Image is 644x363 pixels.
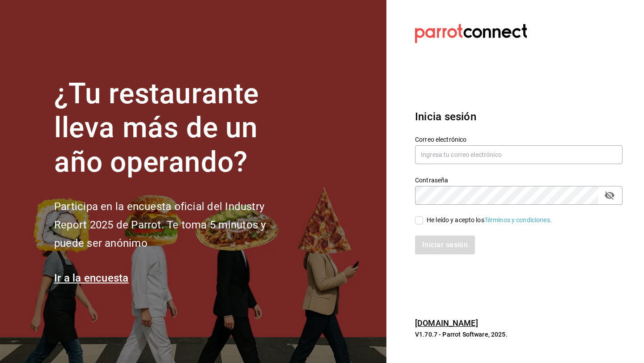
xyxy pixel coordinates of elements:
[415,177,623,183] label: Contraseña
[427,215,552,225] div: He leído y acepto los
[415,330,623,339] p: V1.70.7 - Parrot Software, 2025.
[415,318,478,328] a: [DOMAIN_NAME]
[602,188,617,203] button: passwordField
[54,198,296,252] h2: Participa en la encuesta oficial del Industry Report 2025 de Parrot. Te toma 5 minutos y puede se...
[415,145,623,164] input: Ingresa tu correo electrónico
[54,272,129,284] a: Ir a la encuesta
[415,109,623,125] h3: Inicia sesión
[484,216,552,224] a: Términos y condiciones.
[54,77,296,180] h1: ¿Tu restaurante lleva más de un año operando?
[415,136,623,142] label: Correo electrónico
